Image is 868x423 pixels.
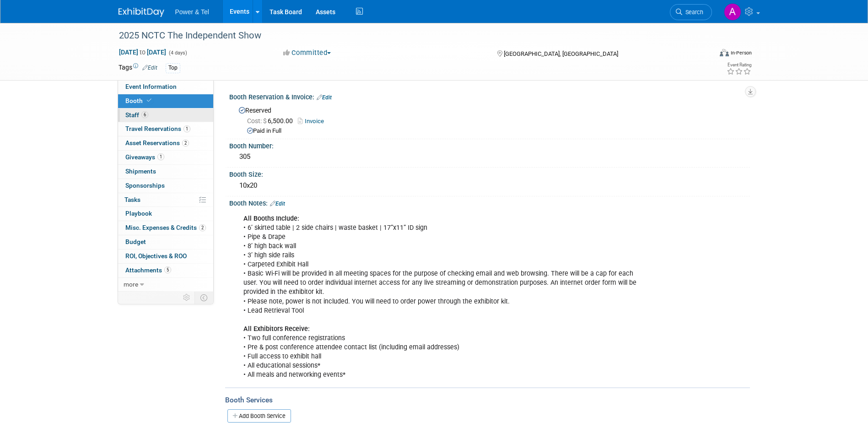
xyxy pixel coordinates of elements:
a: Booth [118,94,213,108]
a: Budget [118,235,213,249]
div: 10x20 [236,179,743,193]
span: 2 [182,140,189,146]
span: [DATE] [DATE] [119,48,167,56]
a: Search [670,4,712,20]
div: Booth Notes: [229,196,750,208]
div: In-Person [730,49,752,56]
div: Paid in Full [247,127,743,136]
img: Format-Inperson.png [720,49,729,56]
a: more [118,278,213,292]
span: Search [682,9,703,16]
span: Playbook [125,210,152,217]
button: Committed [280,48,334,58]
div: Event Rating [727,63,751,67]
div: Top [166,63,180,73]
a: Playbook [118,207,213,221]
span: Budget [125,238,146,245]
b: All Booths Include: [243,215,299,222]
span: 1 [183,125,190,132]
span: Misc. Expenses & Credits [125,224,206,231]
a: ROI, Objectives & ROO [118,249,213,263]
a: Travel Reservations1 [118,122,213,136]
img: Alina Dorion [724,3,741,21]
span: more [124,281,138,288]
a: Giveaways1 [118,151,213,164]
b: All Exhibitors Receive: [243,325,310,333]
span: to [138,49,147,56]
td: Toggle Event Tabs [194,292,213,304]
span: Power & Tel [175,8,209,16]
span: 6 [141,111,148,118]
span: Attachments [125,266,171,274]
span: Travel Reservations [125,125,190,132]
span: (4 days) [168,50,187,56]
span: Event Information [125,83,177,90]
a: Add Booth Service [227,409,291,423]
span: 1 [157,153,164,160]
div: 2025 NCTC The Independent Show [116,27,698,44]
div: Booth Services [225,395,750,405]
div: • 6’ skirted table | 2 side chairs | waste basket | 17”x11” ID sign • Pipe & Drape • 8’ high back... [237,210,649,384]
span: 2 [199,224,206,231]
span: ROI, Objectives & ROO [125,252,187,260]
span: Cost: $ [247,117,268,125]
span: Sponsorships [125,182,165,189]
a: Edit [142,65,157,71]
a: Misc. Expenses & Credits2 [118,221,213,235]
span: Staff [125,111,148,119]
a: Edit [317,94,332,101]
a: Shipments [118,165,213,179]
span: Shipments [125,168,156,175]
a: Event Information [118,80,213,94]
a: Attachments5 [118,264,213,277]
span: [GEOGRAPHIC_DATA], [GEOGRAPHIC_DATA] [504,50,618,57]
img: ExhibitDay [119,8,164,17]
span: Asset Reservations [125,139,189,146]
a: Asset Reservations2 [118,136,213,150]
span: 5 [164,266,171,273]
a: Sponsorships [118,179,213,193]
span: Booth [125,97,153,104]
span: Tasks [124,196,140,203]
a: Staff6 [118,108,213,122]
div: Event Format [658,48,752,61]
td: Personalize Event Tab Strip [179,292,195,304]
td: Tags [119,63,157,73]
div: Booth Reservation & Invoice: [229,90,750,102]
a: Edit [270,201,285,207]
div: Booth Number: [229,139,750,151]
div: 305 [236,150,743,164]
div: Reserved [236,103,743,136]
i: Booth reservation complete [147,98,151,103]
a: Invoice [298,118,329,125]
span: 6,500.00 [247,117,297,125]
span: Giveaways [125,153,164,161]
div: Booth Size: [229,168,750,179]
a: Tasks [118,193,213,207]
